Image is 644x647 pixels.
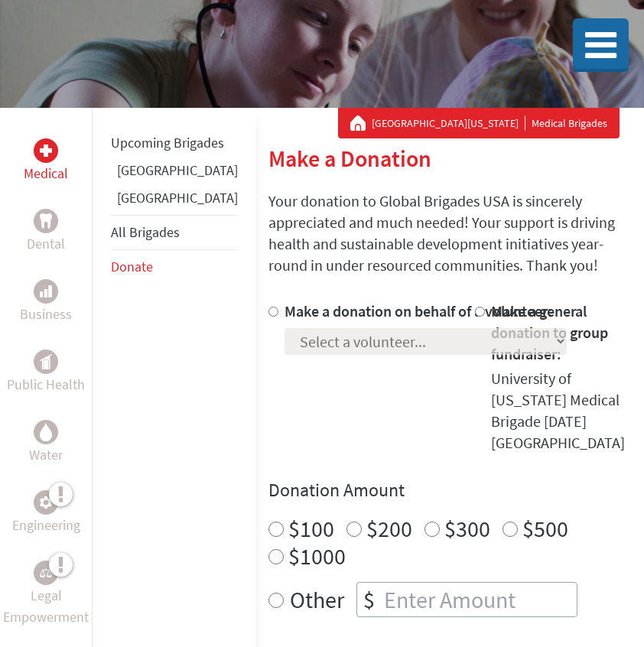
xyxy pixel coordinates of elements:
[372,115,525,131] a: [GEOGRAPHIC_DATA][US_STATE]
[111,160,238,187] li: Ghana
[40,285,52,297] img: Business
[40,354,52,369] img: Public Health
[34,490,58,515] div: Engineering
[20,304,72,325] p: Business
[40,568,52,577] img: Legal Empowerment
[40,213,52,228] img: Dental
[366,514,412,543] label: $200
[27,233,65,255] p: Dental
[111,258,153,275] a: Donate
[111,250,238,284] li: Donate
[12,515,80,536] p: Engineering
[111,134,224,151] a: Upcoming Brigades
[27,209,65,255] a: DentalDental
[290,582,344,617] label: Other
[34,209,58,233] div: Dental
[111,215,238,250] li: All Brigades
[111,223,180,241] a: All Brigades
[24,163,68,184] p: Medical
[381,583,577,616] input: Enter Amount
[3,561,89,628] a: Legal EmpowermentLegal Empowerment
[29,444,63,466] p: Water
[111,126,238,160] li: Upcoming Brigades
[34,279,58,304] div: Business
[3,585,89,628] p: Legal Empowerment
[29,420,63,466] a: WaterWater
[268,190,632,276] p: Your donation to Global Brigades USA is sincerely appreciated and much needed! Your support is dr...
[40,496,52,509] img: Engineering
[491,301,608,363] label: Make a general donation to group fundraiser:
[117,189,238,206] a: [GEOGRAPHIC_DATA]
[288,541,346,571] label: $1000
[288,514,334,543] label: $100
[24,138,68,184] a: MedicalMedical
[12,490,80,536] a: EngineeringEngineering
[444,514,490,543] label: $300
[40,423,52,441] img: Water
[34,420,58,444] div: Water
[34,138,58,163] div: Medical
[111,187,238,215] li: Panama
[491,368,633,454] div: University of [US_STATE] Medical Brigade [DATE] [GEOGRAPHIC_DATA]
[350,115,607,131] div: Medical Brigades
[20,279,72,325] a: BusinessBusiness
[34,561,58,585] div: Legal Empowerment
[7,374,85,395] p: Public Health
[117,161,238,179] a: [GEOGRAPHIC_DATA]
[285,301,552,320] label: Make a donation on behalf of a volunteer:
[357,583,381,616] div: $
[268,478,632,502] h4: Donation Amount
[522,514,568,543] label: $500
[268,145,632,172] h2: Make a Donation
[7,350,85,395] a: Public HealthPublic Health
[40,145,52,157] img: Medical
[34,350,58,374] div: Public Health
